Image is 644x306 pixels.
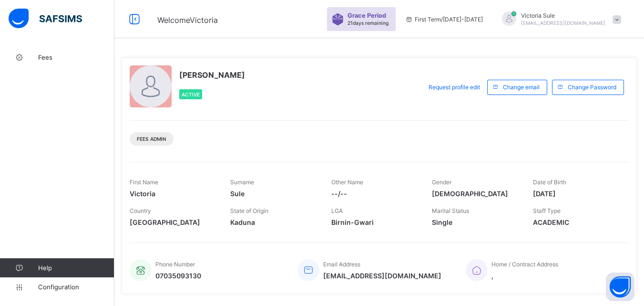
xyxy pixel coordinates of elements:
span: Birnin-Gwari [331,218,418,226]
span: First Name [130,179,158,186]
img: sticker-purple.71386a28dfed39d6af7621340158ba97.svg [332,13,344,25]
span: Victoria [130,190,216,198]
span: Fees Admin [137,136,166,142]
span: Marital Status [432,207,469,214]
span: Grace Period [348,12,386,19]
span: State of Origin [230,207,268,214]
span: 21 days remaining [348,20,388,26]
span: [EMAIL_ADDRESS][DOMAIN_NAME] [521,20,605,26]
span: Phone Number [155,261,195,268]
img: safsims [9,9,82,29]
span: LGA [331,207,343,214]
span: Sule [230,190,317,198]
span: Staff Type [533,207,561,214]
div: VictoriaSule [492,11,626,27]
span: Help [38,264,114,272]
span: [DEMOGRAPHIC_DATA] [432,190,518,198]
span: Single [432,218,518,226]
span: 07035093130 [155,272,201,280]
span: Welcome Victoria [157,15,218,25]
span: Kaduna [230,218,317,226]
span: Surname [230,179,254,186]
span: --/-- [331,190,418,198]
span: Configuration [38,283,114,291]
span: , [491,272,558,280]
span: Home / Contract Address [491,261,558,268]
span: ACADEMIC [533,218,619,226]
span: Change Password [568,84,616,91]
span: [GEOGRAPHIC_DATA] [130,218,216,226]
span: Request profile edit [429,84,480,91]
span: [EMAIL_ADDRESS][DOMAIN_NAME] [323,272,441,280]
span: Other Name [331,179,363,186]
button: Open asap [606,273,634,301]
span: Active [182,92,200,97]
span: Date of Birth [533,179,566,186]
span: Email Address [323,261,360,268]
span: Victoria Sule [521,12,605,19]
span: Country [130,207,151,214]
span: session/term information [405,16,483,23]
span: Gender [432,179,451,186]
span: [DATE] [533,190,619,198]
span: Fees [38,53,114,61]
span: [PERSON_NAME] [179,70,245,80]
span: Change email [503,84,540,91]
